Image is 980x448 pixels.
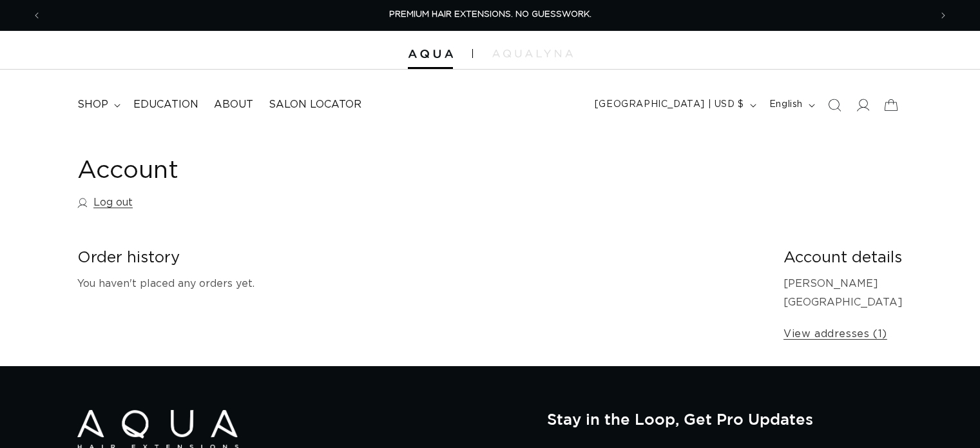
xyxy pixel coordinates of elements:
[206,90,261,119] a: About
[783,325,887,344] a: View addresses (1)
[77,98,108,112] span: shop
[77,248,763,268] h2: Order history
[261,90,369,119] a: Salon Locator
[783,275,903,312] p: [PERSON_NAME] [GEOGRAPHIC_DATA]
[408,50,453,59] img: Aqua Hair Extensions
[23,3,51,28] button: Previous announcement
[929,3,957,28] button: Next announcement
[762,93,820,117] button: English
[587,93,762,117] button: [GEOGRAPHIC_DATA] | USD $
[77,193,133,212] a: Log out
[769,98,803,112] span: English
[492,50,573,57] img: aqualyna.com
[126,90,206,119] a: Education
[70,90,126,119] summary: shop
[820,91,849,119] summary: Search
[547,410,903,428] h2: Stay in the Loop, Get Pro Updates
[595,98,744,112] span: [GEOGRAPHIC_DATA] | USD $
[133,98,198,112] span: Education
[783,248,903,268] h2: Account details
[77,155,903,187] h1: Account
[389,10,591,19] span: PREMIUM HAIR EXTENSIONS. NO GUESSWORK.
[214,98,253,112] span: About
[77,275,763,293] p: You haven't placed any orders yet.
[269,98,361,112] span: Salon Locator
